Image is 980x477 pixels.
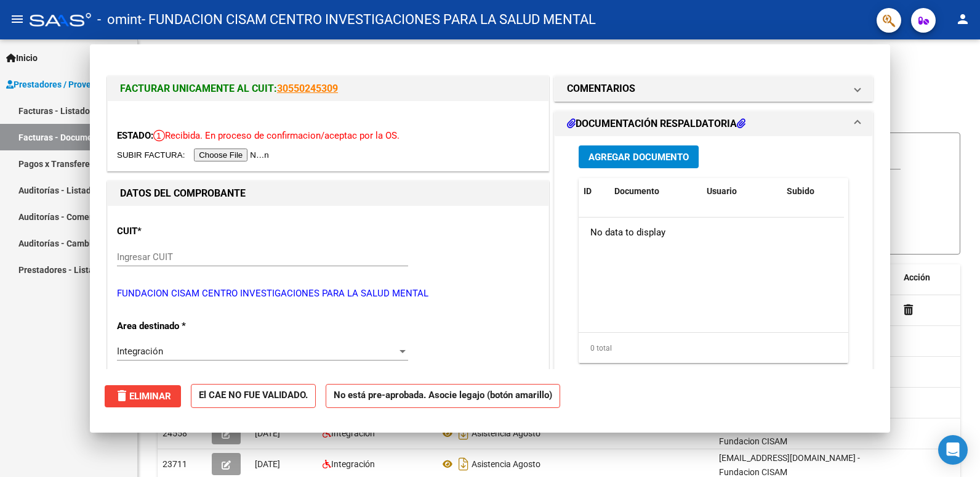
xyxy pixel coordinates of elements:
[117,319,244,333] p: Area destinado *
[163,428,187,438] span: 24558
[117,287,539,301] p: FUNDACION CISAM CENTRO INVESTIGACIONES PARA LA SALUD MENTAL
[555,76,872,101] mat-expansion-panel-header: COMENTARIOS
[843,178,905,205] datatable-header-cell: Acción
[567,81,635,96] h1: COMENTARIOS
[579,178,609,205] datatable-header-cell: ID
[97,6,142,33] span: - omint
[584,186,592,196] span: ID
[579,218,844,248] div: No data to display
[117,346,163,357] span: Integración
[105,385,181,407] button: Eliminar
[614,186,659,196] span: Documento
[326,384,560,408] strong: No está pre-aprobada. Asocie legajo (botón amarillo)
[579,333,848,364] div: 0 total
[719,453,860,477] span: [EMAIL_ADDRESS][DOMAIN_NAME] - Fundacion CISAM
[782,178,843,205] datatable-header-cell: Subido
[938,435,968,465] div: Open Intercom Messenger
[277,83,338,94] a: 30550245309
[117,130,153,141] span: ESTADO:
[6,51,38,65] span: Inicio
[255,459,280,469] span: [DATE]
[787,186,814,196] span: Subido
[120,187,246,199] strong: DATOS DEL COMPROBANTE
[472,428,540,438] span: Asistencia Agosto
[255,428,280,438] span: [DATE]
[331,428,375,438] span: Integración
[114,391,171,402] span: Eliminar
[6,78,118,91] span: Prestadores / Proveedores
[331,459,375,469] span: Integración
[567,116,745,131] h1: DOCUMENTACIÓN RESPALDATORIA
[114,388,129,403] mat-icon: delete
[153,130,400,141] span: Recibida. En proceso de confirmacion/aceptac por la OS.
[904,272,930,282] span: Acción
[702,178,782,205] datatable-header-cell: Usuario
[117,224,244,238] p: CUIT
[120,83,277,94] span: FACTURAR UNICAMENTE AL CUIT:
[163,459,187,469] span: 23711
[191,384,316,408] strong: El CAE NO FUE VALIDADO.
[899,264,960,291] datatable-header-cell: Acción
[472,459,540,469] span: Asistencia Agosto
[555,112,872,136] mat-expansion-panel-header: DOCUMENTACIÓN RESPALDATORIA
[588,152,689,163] span: Agregar Documento
[609,178,702,205] datatable-header-cell: Documento
[142,6,596,33] span: - FUNDACION CISAM CENTRO INVESTIGACIONES PARA LA SALUD MENTAL
[579,145,699,168] button: Agregar Documento
[456,423,472,443] i: Descargar documento
[955,12,970,26] mat-icon: person
[10,12,25,26] mat-icon: menu
[707,186,737,196] span: Usuario
[456,454,472,474] i: Descargar documento
[555,136,872,392] div: DOCUMENTACIÓN RESPALDATORIA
